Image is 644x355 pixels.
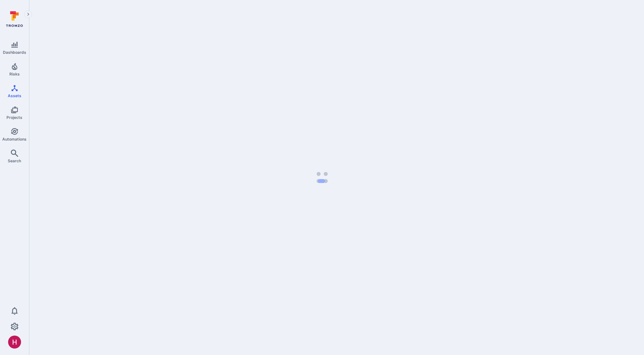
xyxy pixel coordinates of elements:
div: Harshil Parikh [8,336,21,349]
span: Search [8,158,21,163]
span: Assets [8,93,21,98]
span: Dashboards [3,50,26,55]
button: Expand navigation menu [24,10,32,18]
span: Automations [2,137,27,142]
span: Projects [6,115,22,120]
i: Expand navigation menu [26,12,30,17]
img: ACg8ocKzQzwPSwOZT_k9C736TfcBpCStqIZdMR9gXOhJgTaH9y_tsw=s96-c [8,336,21,349]
span: Risks [9,72,20,76]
